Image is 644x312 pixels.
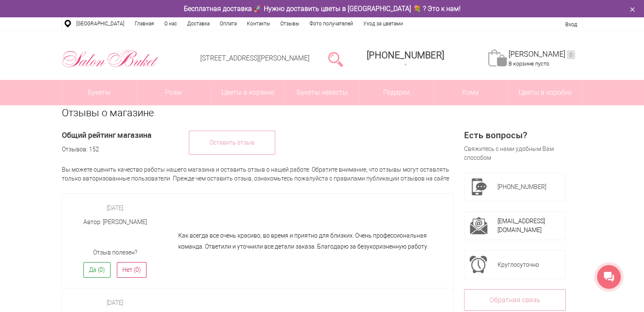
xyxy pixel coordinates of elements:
a: Доставка [182,17,215,30]
a: Вход [565,21,577,27]
a: Да (0) [83,262,111,278]
a: Отзывы [275,17,304,30]
a: Оставить отзыв [189,131,275,155]
div: Общий рейтинг магазина [62,131,189,140]
div: Отзыв полезен? [62,248,168,257]
a: Цветы в коробке [508,80,582,105]
a: Фото получателей [304,17,358,30]
a: Обратная связь [464,289,566,311]
div: Автор: [PERSON_NAME] [62,218,168,227]
span: Кому [434,80,508,105]
a: [PHONE_NUMBER] [362,47,449,71]
span: В корзине пусто [509,60,549,67]
div: Есть вопросы? [464,131,566,140]
a: Контакты [242,17,275,30]
a: Оплата [215,17,242,30]
a: Нет (0) [117,262,146,278]
a: Подарки [359,80,434,105]
span: 0 [135,266,139,273]
a: Главная [130,17,159,30]
img: Цветы Нижний Новгород [62,48,159,70]
div: Свяжитесь с нами удобным Вам способом [464,145,566,162]
span: 0 [100,266,103,273]
h1: Отзывы о магазине [62,105,583,120]
div: Как всегда все очень красиво, во время и приятно для близких. Очень профессиональная команда. Отв... [178,230,443,252]
div: [DATE] [62,298,168,307]
div: Отзывов: 152 [62,145,99,154]
a: О нас [159,17,182,30]
a: Букеты невесты [285,80,359,105]
div: Круглосуточно [498,256,560,274]
div: [DATE] [62,204,168,213]
a: [PERSON_NAME] [509,49,575,59]
a: [STREET_ADDRESS][PERSON_NAME] [200,54,310,62]
a: Розы [136,80,210,105]
div: Бесплатная доставка 🚀 Нужно доставить цветы в [GEOGRAPHIC_DATA] 💐 ? Это к нам! [55,4,589,13]
a: [EMAIL_ADDRESS][DOMAIN_NAME] [498,218,545,233]
ins: 0 [567,50,575,59]
a: [GEOGRAPHIC_DATA] [71,17,130,30]
a: Цветы в корзине [211,80,285,105]
span: [PHONE_NUMBER] [498,183,546,190]
div: Вы можете оценить качество работы нашего магазина и оставить отзыв о нашей работе. Обратите внима... [62,165,454,183]
a: Уход за цветами [358,17,408,30]
span: [PHONE_NUMBER] [367,50,444,60]
a: Букеты [62,80,136,105]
